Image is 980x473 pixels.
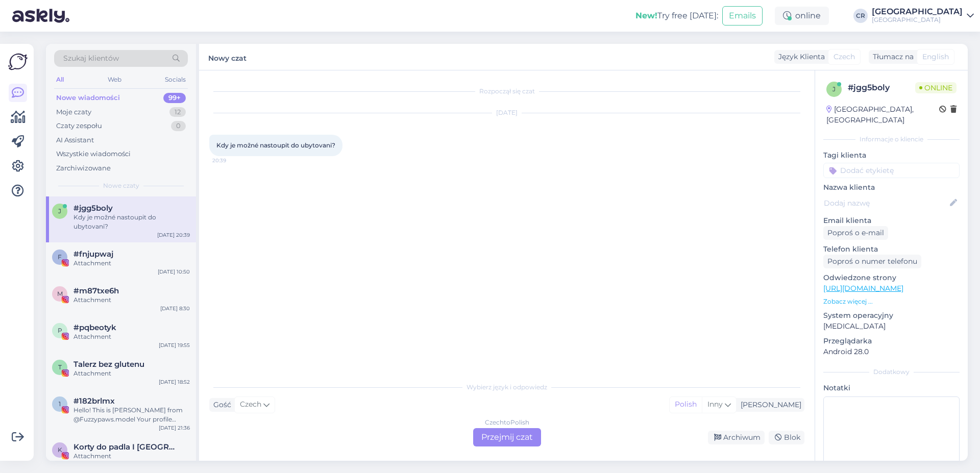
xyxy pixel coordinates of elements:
div: Dodatkowy [823,367,960,377]
div: online [775,7,829,25]
span: Online [915,82,957,93]
div: Gość [209,400,231,410]
span: f [58,253,62,261]
div: Wybierz język i odpowiedz [209,383,804,392]
div: Attachment [73,452,190,461]
div: Polish [670,397,702,412]
div: [DATE] 21:36 [159,424,190,432]
p: System operacyjny [823,310,960,321]
div: [DATE] 18:52 [159,378,190,386]
div: Socials [163,73,188,86]
div: [GEOGRAPHIC_DATA] [872,8,963,16]
div: Język Klienta [774,52,825,62]
span: K [58,446,62,454]
div: [PERSON_NAME] [737,400,801,410]
div: All [54,73,66,86]
span: #pqbeotyk [73,323,116,332]
div: Attachment [73,332,190,341]
p: Android 28.0 [823,346,960,357]
div: Moje czaty [56,107,91,117]
div: Czech to Polish [485,418,529,427]
div: Poproś o e-mail [823,226,888,240]
div: Tłumacz na [869,52,914,62]
span: p [58,327,62,334]
input: Dodać etykietę [823,163,960,178]
div: Zarchiwizowane [56,163,111,173]
div: [GEOGRAPHIC_DATA], [GEOGRAPHIC_DATA] [826,104,939,126]
div: # jgg5boly [848,82,915,94]
div: Poproś o numer telefonu [823,255,921,268]
p: Telefon klienta [823,244,960,255]
div: [DATE] [209,108,804,117]
button: Emails [722,6,763,26]
input: Dodaj nazwę [824,197,948,209]
p: [MEDICAL_DATA] [823,321,960,332]
div: 0 [171,121,186,131]
span: Korty do padla I Szczecin [73,442,180,452]
b: New! [635,11,657,20]
div: [DATE] 8:30 [160,305,190,312]
div: 99+ [163,93,186,103]
span: #m87txe6h [73,286,119,295]
div: [GEOGRAPHIC_DATA] [872,16,963,24]
span: T [58,363,62,371]
div: [DATE] 10:50 [158,268,190,276]
p: Nazwa klienta [823,182,960,193]
div: [DATE] 19:55 [159,341,190,349]
div: Przejmij czat [473,428,541,446]
span: English [922,52,949,62]
div: Attachment [73,369,190,378]
span: Nowe czaty [103,181,139,190]
div: 12 [169,107,186,117]
div: AI Assistant [56,135,94,145]
span: Czech [834,52,855,62]
p: Odwiedzone strony [823,272,960,283]
span: j [832,85,836,93]
div: Attachment [73,259,190,268]
span: m [57,290,63,297]
span: 20:39 [212,157,251,164]
p: Tagi klienta [823,150,960,161]
span: 1 [59,400,61,408]
div: Archiwum [708,431,765,444]
p: Przeglądarka [823,336,960,346]
div: [DATE] 20:39 [157,231,190,239]
div: Kdy je možné nastoupit do ubytovani? [73,213,190,231]
label: Nowy czat [208,50,247,64]
p: Email klienta [823,215,960,226]
div: Attachment [73,295,190,305]
span: Czech [240,399,261,410]
p: Notatki [823,383,960,393]
span: Talerz bez glutenu [73,360,144,369]
img: Askly Logo [8,52,28,71]
span: Kdy je možné nastoupit do ubytovani? [216,141,335,149]
a: [GEOGRAPHIC_DATA][GEOGRAPHIC_DATA] [872,8,974,24]
div: Try free [DATE]: [635,10,718,22]
span: j [58,207,61,215]
span: Szukaj klientów [63,53,119,64]
div: Blok [769,431,804,444]
span: #jgg5boly [73,204,113,213]
p: Zobacz więcej ... [823,297,960,306]
div: Wszystkie wiadomości [56,149,131,159]
span: #fnjupwaj [73,250,113,259]
div: Informacje o kliencie [823,135,960,144]
span: #182brlmx [73,396,115,406]
div: Hello! This is [PERSON_NAME] from @Fuzzypaws.model Your profile caught our eye We are a world Fam... [73,406,190,424]
div: Web [106,73,124,86]
div: Czaty zespołu [56,121,102,131]
div: Nowe wiadomości [56,93,120,103]
span: Inny [707,400,723,409]
div: CR [853,9,868,23]
div: Rozpoczął się czat [209,87,804,96]
a: [URL][DOMAIN_NAME] [823,284,903,293]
